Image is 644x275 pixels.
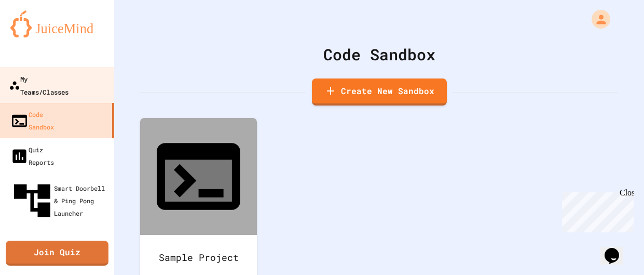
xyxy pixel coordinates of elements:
img: logo-orange.svg [10,10,104,37]
div: My Teams/Classes [9,72,68,98]
div: Code Sandbox [140,43,618,66]
div: My Account [581,7,613,31]
div: Code Sandbox [10,108,54,133]
a: Create New Sandbox [312,78,447,106]
iframe: chat widget [558,188,634,232]
div: Chat with us now!Close [4,4,72,66]
a: Join Quiz [6,241,108,266]
iframe: chat widget [600,233,634,265]
div: Smart Doorbell & Ping Pong Launcher [10,179,110,222]
div: Quiz Reports [10,143,54,168]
